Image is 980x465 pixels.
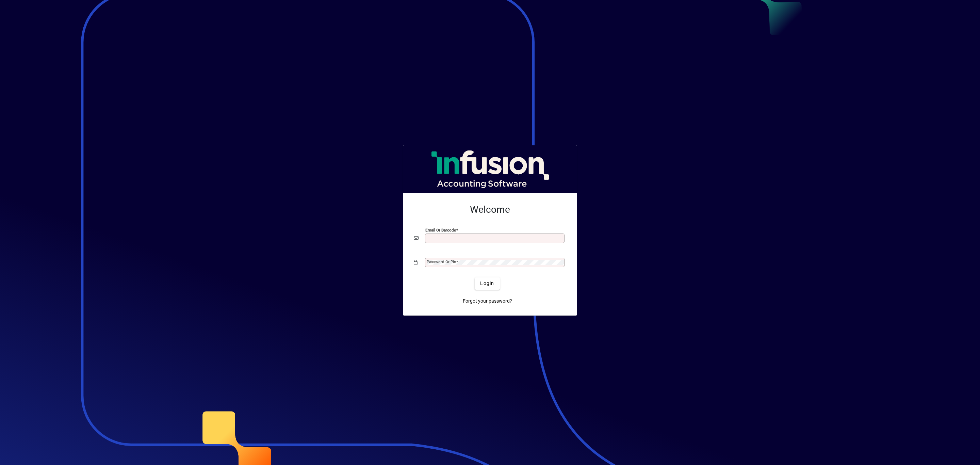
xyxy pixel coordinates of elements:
[460,295,515,307] a: Forgot your password?
[425,227,456,232] mat-label: Email or Barcode
[463,298,512,305] span: Forgot your password?
[475,277,500,290] button: Login
[414,204,566,215] h2: Welcome
[427,259,456,264] mat-label: Password or Pin
[480,280,494,287] span: Login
